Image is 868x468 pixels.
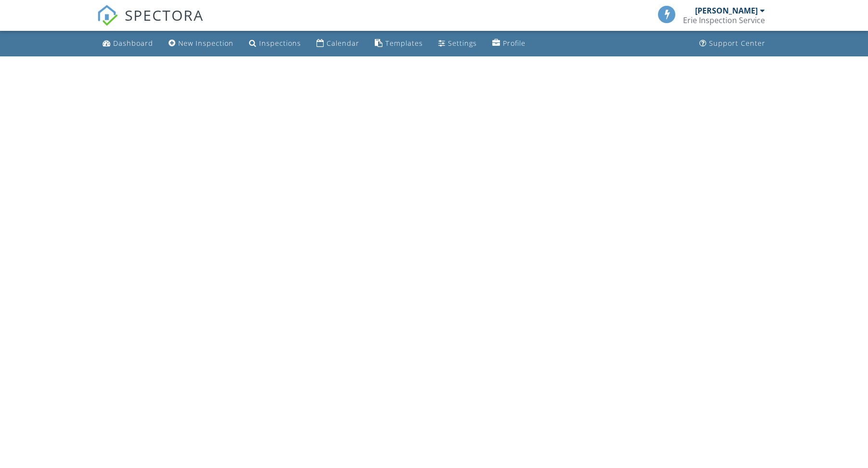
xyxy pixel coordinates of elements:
a: SPECTORA [97,13,204,33]
a: Templates [371,35,427,53]
img: The Best Home Inspection Software - Spectora [97,5,118,26]
div: Calendar [327,39,359,48]
a: Calendar [313,35,363,53]
div: Support Center [709,39,765,48]
a: Settings [434,35,481,53]
div: [PERSON_NAME] [695,6,758,15]
a: Inspections [245,35,305,53]
div: Settings [448,39,477,48]
a: Profile [488,35,529,53]
a: New Inspection [165,35,237,53]
span: SPECTORA [125,5,204,25]
div: New Inspection [178,39,234,48]
a: Support Center [696,35,769,53]
a: Dashboard [99,35,157,53]
div: Dashboard [113,39,153,48]
div: Erie Inspection Service [683,15,765,25]
div: Inspections [259,39,301,48]
div: Templates [385,39,423,48]
div: Profile [503,39,526,48]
